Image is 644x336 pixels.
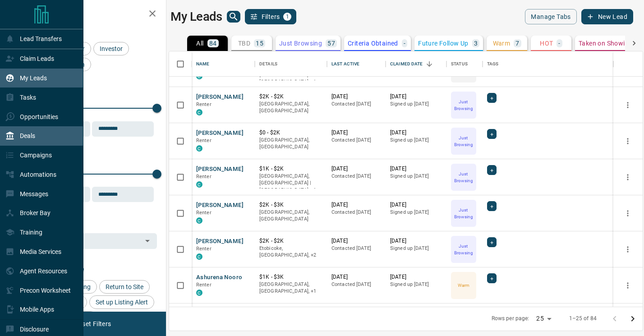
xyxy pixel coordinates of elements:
[259,51,277,77] div: Details
[331,165,381,173] p: [DATE]
[331,281,381,288] p: Contacted [DATE]
[327,51,386,77] div: Last Active
[487,93,497,103] div: +
[487,273,497,283] div: +
[196,73,202,79] div: condos.ca
[390,129,442,137] p: [DATE]
[487,51,499,77] div: Tags
[418,40,468,46] p: Future Follow Up
[490,129,493,138] span: +
[569,315,597,322] p: 1–25 of 84
[102,283,147,290] span: Return to Site
[331,273,381,281] p: [DATE]
[331,209,381,216] p: Contacted [DATE]
[390,273,442,281] p: [DATE]
[196,282,212,288] span: Renter
[474,40,478,46] p: 3
[452,170,475,184] p: Just Browsing
[331,173,381,180] p: Contacted [DATE]
[170,9,222,24] h1: My Leads
[238,40,250,46] p: TBD
[196,246,212,252] span: Renter
[390,209,442,216] p: Signed up [DATE]
[196,201,244,210] button: [PERSON_NAME]
[196,273,242,282] button: Ashurena Nooro
[451,51,468,77] div: Status
[390,51,423,77] div: Claimed Date
[259,165,322,173] p: $1K - $2K
[331,237,381,245] p: [DATE]
[196,237,244,246] button: [PERSON_NAME]
[390,101,442,108] p: Signed up [DATE]
[196,210,212,216] span: Renter
[452,207,475,220] p: Just Browsing
[621,279,635,292] button: more
[331,51,359,77] div: Last Active
[390,201,442,209] p: [DATE]
[390,245,442,252] p: Signed up [DATE]
[192,51,255,77] div: Name
[196,181,202,188] div: condos.ca
[621,98,635,112] button: more
[259,209,322,223] p: [GEOGRAPHIC_DATA], [GEOGRAPHIC_DATA]
[327,40,335,46] p: 57
[452,98,475,112] p: Just Browsing
[331,129,381,137] p: [DATE]
[259,237,322,245] p: $2K - $2K
[348,40,398,46] p: Criteria Obtained
[245,9,297,24] button: Filters1
[259,93,322,101] p: $2K - $2K
[89,295,154,309] div: Set up Listing Alert
[579,40,636,46] p: Taken on Showings
[284,14,290,20] span: 1
[259,273,322,281] p: $1K - $3K
[196,101,212,107] span: Renter
[621,170,635,184] button: more
[259,137,322,151] p: [GEOGRAPHIC_DATA], [GEOGRAPHIC_DATA]
[279,40,322,46] p: Just Browsing
[69,316,117,331] button: Reset Filters
[558,40,560,46] p: -
[92,299,151,306] span: Set up Listing Alert
[259,173,322,194] p: Toronto
[487,201,497,211] div: +
[446,51,483,77] div: Status
[259,101,322,115] p: [GEOGRAPHIC_DATA], [GEOGRAPHIC_DATA]
[390,137,442,144] p: Signed up [DATE]
[196,145,202,152] div: condos.ca
[227,11,240,23] button: search button
[487,237,497,247] div: +
[452,134,475,148] p: Just Browsing
[196,165,244,174] button: [PERSON_NAME]
[259,245,322,259] p: West End, Toronto
[331,93,381,101] p: [DATE]
[490,238,493,247] span: +
[452,243,475,256] p: Just Browsing
[487,129,497,139] div: +
[390,93,442,101] p: [DATE]
[331,201,381,209] p: [DATE]
[525,9,576,24] button: Manage Tabs
[256,40,263,46] p: 15
[196,253,202,260] div: condos.ca
[331,137,381,144] p: Contacted [DATE]
[490,274,493,283] span: +
[581,9,633,24] button: New Lead
[624,310,642,328] button: Go to next page
[458,282,469,289] p: Warm
[99,280,150,294] div: Return to Site
[390,165,442,173] p: [DATE]
[621,207,635,220] button: more
[621,243,635,256] button: more
[259,281,322,295] p: Oakville
[29,9,157,20] h2: Filters
[209,40,217,46] p: 84
[196,51,210,77] div: Name
[483,51,613,77] div: Tags
[196,138,212,143] span: Renter
[490,166,493,175] span: +
[141,235,154,247] button: Open
[196,290,202,296] div: condos.ca
[487,165,497,175] div: +
[490,93,493,102] span: +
